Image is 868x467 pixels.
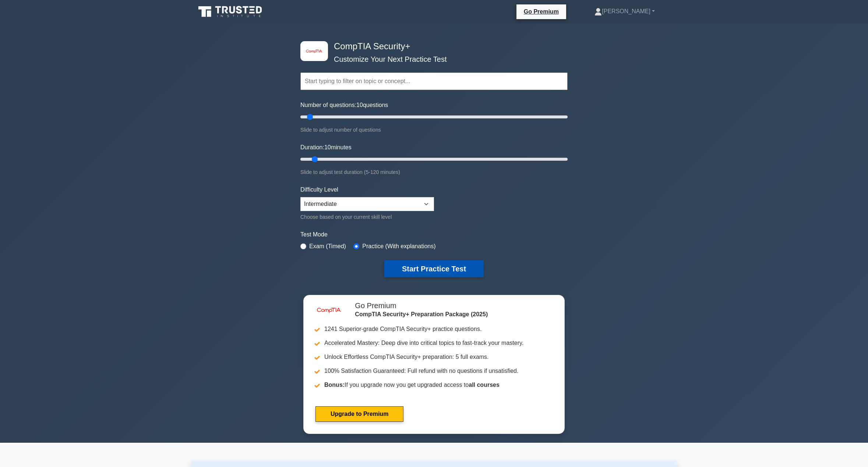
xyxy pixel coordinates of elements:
div: Choose based on your current skill level [300,213,434,221]
button: Start Practice Test [384,260,484,277]
span: 10 [324,144,331,150]
label: Duration: minutes [300,143,352,152]
label: Number of questions: questions [300,101,388,110]
label: Test Mode [300,230,568,239]
span: 10 [356,102,363,108]
a: Upgrade to Premium [315,406,403,422]
a: [PERSON_NAME] [577,4,673,19]
label: Difficulty Level [300,185,338,194]
a: Go Premium [519,7,563,16]
h4: CompTIA Security+ [331,41,532,52]
input: Start typing to filter on topic or concept... [300,72,568,90]
div: Slide to adjust test duration (5-120 minutes) [300,168,568,177]
label: Practice (With explanations) [362,242,435,251]
div: Slide to adjust number of questions [300,125,568,134]
label: Exam (Timed) [309,242,346,251]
